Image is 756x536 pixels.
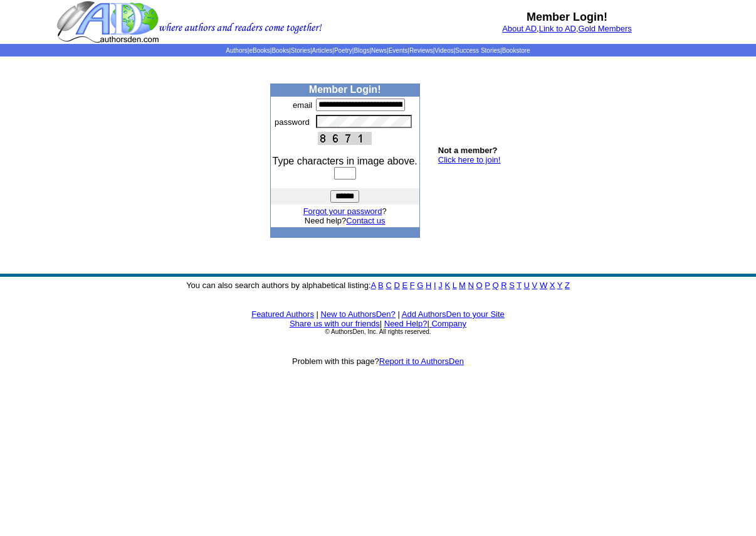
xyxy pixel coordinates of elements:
a: L [453,281,457,290]
a: A [371,281,376,290]
a: Contact us [346,216,385,225]
a: About AD [502,24,537,33]
a: Poetry [334,47,352,54]
font: email [293,100,312,110]
a: Books [271,47,289,54]
a: D [394,281,399,290]
a: Report it to AuthorsDen [379,356,464,366]
a: X [550,281,555,290]
a: Add AuthorsDen to your Site [402,309,505,319]
a: Bookstore [502,47,530,54]
a: H [426,281,431,290]
a: I [434,281,436,290]
b: Member Login! [527,11,607,23]
font: , , [502,24,632,33]
font: © AuthorsDen, Inc. All rights reserved. [325,328,431,335]
a: F [410,281,415,290]
a: M [459,281,466,290]
a: Authors [226,47,247,54]
a: Gold Members [579,24,632,33]
a: Click here to join! [438,155,501,164]
a: U [524,281,530,290]
img: This Is CAPTCHA Image [318,132,372,145]
a: G [417,281,423,290]
a: W [540,281,547,290]
font: ? [303,206,387,216]
a: S [509,281,515,290]
font: password [275,117,310,127]
a: Stories [291,47,310,54]
a: V [532,281,538,290]
a: Company [431,319,466,328]
a: Y [557,281,562,290]
a: B [378,281,384,290]
a: Videos [434,47,453,54]
a: News [371,47,387,54]
font: Need help? [305,216,386,225]
a: J [438,281,443,290]
a: T [517,281,522,290]
font: | [397,309,399,319]
a: New to AuthorsDen? [321,309,396,319]
a: K [444,281,450,290]
a: Blogs [354,47,369,54]
a: Q [492,281,498,290]
a: Z [565,281,570,290]
b: Not a member? [438,146,498,155]
font: Type characters in image above. [273,156,417,166]
a: N [468,281,474,290]
font: | [380,319,382,328]
a: Featured Authors [251,309,314,319]
a: E [402,281,407,290]
a: Link to AD [539,24,576,33]
a: Forgot your password [303,206,382,216]
b: Member Login! [309,84,381,95]
font: You can also search authors by alphabetical listing: [186,281,570,290]
a: C [386,281,391,290]
font: | [317,309,318,319]
a: Success Stories [455,47,500,54]
span: | | | | | | | | | | | | [226,47,530,54]
a: eBooks [249,47,270,54]
a: R [501,281,507,290]
a: Reviews [409,47,433,54]
font: | [427,319,466,328]
a: Articles [312,47,333,54]
a: Share us with our friends [290,319,380,328]
a: O [476,281,483,290]
a: P [485,281,490,290]
font: Problem with this page? [292,356,464,366]
a: Events [389,47,408,54]
a: Need Help? [384,319,428,328]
